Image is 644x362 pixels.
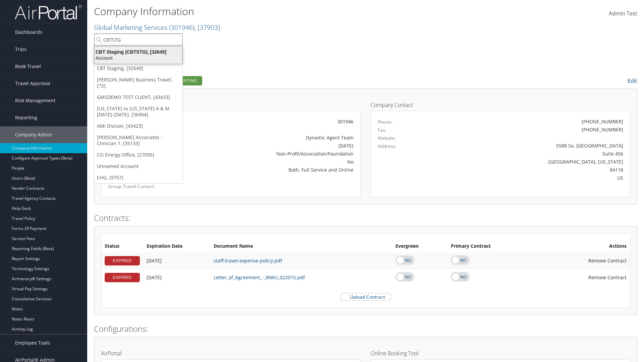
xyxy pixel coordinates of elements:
[94,74,182,92] a: [PERSON_NAME] Business Travel, [72]
[105,273,140,282] div: EXPIRED
[582,254,588,267] i: Remove Contract
[101,102,361,108] h4: Account Details:
[15,126,52,143] span: Company Admin
[442,150,624,157] div: Suite 456
[147,275,207,281] div: Add/Edit Date
[15,92,55,109] span: Risk Management
[378,135,396,141] label: Website:
[91,55,186,61] div: Account
[193,134,354,141] div: Dynamic Agent Team
[371,351,630,356] h4: Online Booking Tool:
[210,240,392,252] th: Document Name
[214,274,305,281] a: Letter_of_Agreement_-_WWU_022015.pdf
[442,142,624,149] div: 5588 So. [GEOGRAPHIC_DATA]
[101,351,361,356] h4: AirPortal:
[582,271,588,284] i: Remove Contract
[94,120,182,132] a: AMI Divison, [43423]
[94,103,182,120] a: [US_STATE] vs [US_STATE] A & M [DATE]-[DATE], [36904]
[94,75,453,86] h2: Company Profile:
[15,4,82,20] img: airportal-logo.png
[147,257,162,264] span: [DATE]
[94,34,182,46] input: Search Accounts
[101,240,143,252] th: Status
[15,75,50,92] span: Travel Approval
[15,41,26,58] span: Trips
[94,323,637,335] h2: Configurations:
[378,143,396,149] label: Address:
[392,240,447,252] th: Evergreen
[147,274,162,281] span: [DATE]
[442,174,624,181] div: US
[105,256,140,265] div: EXPIRED
[378,127,386,133] label: Fax:
[94,161,182,172] a: Unnamed Account
[442,166,624,173] div: 84118
[94,172,182,183] a: CHG, [9757]
[588,257,627,264] span: Remove Contract
[582,118,623,125] div: [PHONE_NUMBER]
[94,132,182,149] a: [PERSON_NAME] Associates - Clinician 1, [35133]
[108,183,183,190] label: Group Travel Contact:
[143,240,210,252] th: Expiration Date
[378,119,392,125] label: Phone:
[15,58,41,75] span: Book Travel
[341,294,390,300] label: Upload Contract
[628,77,637,84] a: Edit
[15,24,42,41] span: Dashboards
[15,335,50,351] span: Employee Tools
[193,166,354,173] div: Both, Full Service and Online
[147,258,207,264] div: Add/Edit Date
[609,3,637,24] a: Admin Test
[193,150,354,157] div: Non-Profit/Association/Foundation
[371,102,630,108] h4: Company Contact:
[609,10,637,17] span: Admin Test
[94,4,456,18] h1: Company Information
[195,23,220,32] span: , [ 37903 ]
[442,158,624,165] div: [GEOGRAPHIC_DATA], [US_STATE]
[15,109,37,126] span: Reporting
[588,274,627,281] span: Remove Contract
[169,23,195,32] span: ( 301946 )
[214,257,282,264] a: staff-travel-expense-policy.pdf
[94,212,637,224] h2: Contracts:
[193,158,354,165] div: No
[193,142,354,149] div: [DATE]
[94,23,220,32] a: Global Marketing Services
[582,126,623,133] div: [PHONE_NUMBER]
[91,49,186,55] div: CBT Staging (CBTSTG), [32649]
[94,92,182,103] a: GMSDEMO TEST CLIENT, [43433]
[94,63,182,74] a: CBT Staging, [32649]
[193,118,354,125] div: 301946
[534,240,630,252] th: Actions
[447,240,534,252] th: Primary Contract
[94,149,182,161] a: CO Energy Office, [27095]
